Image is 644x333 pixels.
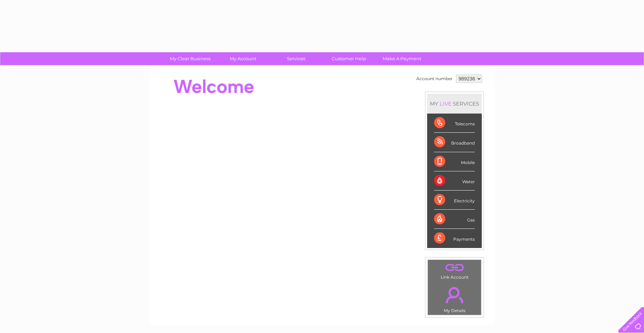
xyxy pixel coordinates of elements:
div: Broadband [434,133,475,152]
a: Services [267,52,325,65]
a: Customer Help [320,52,378,65]
div: Gas [434,210,475,229]
div: Payments [434,229,475,248]
td: Account number [415,73,454,85]
td: My Details [427,281,481,315]
div: MY SERVICES [427,94,482,114]
a: . [430,262,479,274]
div: Electricity [434,191,475,210]
a: . [430,283,479,307]
div: LIVE [438,100,453,107]
div: Telecoms [434,114,475,133]
div: Water [434,171,475,191]
a: Make A Payment [373,52,431,65]
a: My Clear Business [162,52,219,65]
a: My Account [214,52,272,65]
div: Mobile [434,152,475,171]
td: Link Account [427,260,481,281]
